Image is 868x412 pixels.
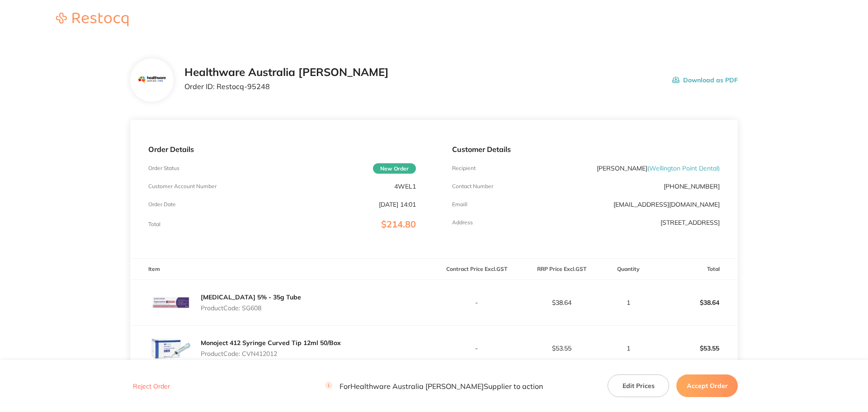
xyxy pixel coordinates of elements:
p: Order Status [148,165,179,171]
p: Product Code: SG608 [201,304,301,312]
p: $53.55 [653,337,737,359]
p: $53.55 [519,345,604,352]
a: [EMAIL_ADDRESS][DOMAIN_NAME] [613,200,720,208]
p: [PERSON_NAME] [597,165,720,172]
p: 1 [604,299,652,306]
p: Address [452,219,473,226]
p: For Healthware Australia [PERSON_NAME] Supplier to action [325,382,543,390]
p: 4WEL1 [394,183,416,190]
p: Customer Account Number [148,183,217,189]
span: New Order [373,163,416,174]
p: Emaill [452,201,467,208]
button: Reject Order [130,382,173,390]
p: [PHONE_NUMBER] [664,183,720,190]
p: [DATE] 14:01 [379,201,416,208]
p: Total [148,221,160,227]
p: [STREET_ADDRESS] [660,219,720,226]
button: Accept Order [676,374,738,397]
th: RRP Price Excl. GST [519,259,604,280]
span: $214.80 [381,218,416,230]
th: Item [130,259,434,280]
img: MWVxMndjdQ [148,326,193,371]
p: $38.64 [519,299,604,306]
img: c2ltanhrMA [148,280,193,325]
p: Contact Number [452,183,493,189]
img: Restocq logo [47,13,137,26]
p: Order Details [148,145,416,153]
th: Total [653,259,738,280]
p: Order ID: Restocq- 95248 [184,82,389,90]
th: Quantity [604,259,653,280]
p: Recipient [452,165,476,171]
p: - [434,299,519,306]
a: Monoject 412 Syringe Curved Tip 12ml 50/Box [201,339,341,347]
button: Edit Prices [608,374,669,397]
img: Mjc2MnhocQ [137,66,166,95]
p: - [434,345,519,352]
p: Product Code: CVN412012 [201,350,341,357]
span: ( Wellington Point Dental ) [647,164,720,172]
p: $38.64 [653,292,737,313]
p: 1 [604,345,652,352]
button: Download as PDF [672,66,738,94]
p: Order Date [148,201,176,208]
p: Customer Details [452,145,720,153]
a: [MEDICAL_DATA] 5% - 35g Tube [201,293,301,301]
a: Restocq logo [47,13,137,28]
th: Contract Price Excl. GST [434,259,519,280]
h2: Healthware Australia [PERSON_NAME] [184,66,389,79]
